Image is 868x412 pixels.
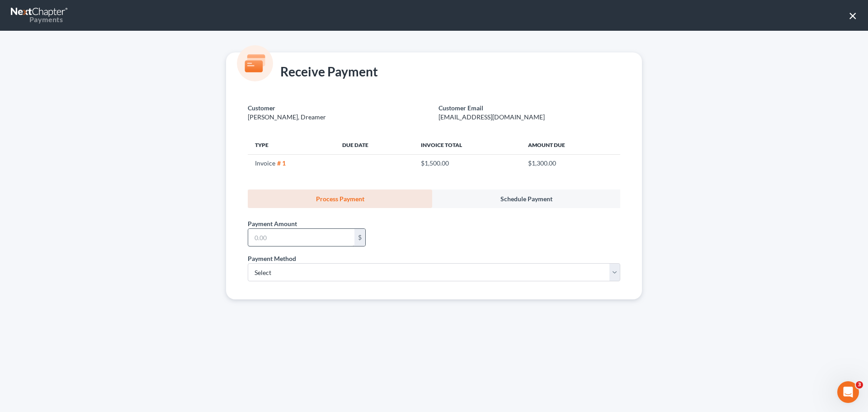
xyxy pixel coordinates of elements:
iframe: Intercom live chat [837,381,859,403]
td: $1,300.00 [521,154,620,171]
strong: # 1 [277,159,286,167]
th: Type [248,136,335,154]
button: × [849,8,857,23]
input: 0.00 [248,229,354,246]
span: Invoice [255,159,275,167]
span: Payment Amount [248,220,297,227]
label: Customer Email [439,103,483,113]
th: Amount Due [521,136,620,154]
div: $ [354,229,365,246]
span: 3 [856,381,863,388]
span: Payment Method [248,255,296,262]
a: Process Payment [248,189,432,208]
th: Due Date [335,136,414,154]
div: Receive Payment [248,63,378,81]
th: Invoice Total [414,136,521,154]
p: [PERSON_NAME], Dreamer [248,113,429,122]
a: Schedule Payment [432,189,620,208]
td: $1,500.00 [414,154,521,171]
a: Payments [11,5,69,26]
img: icon-card-7b25198184e2a804efa62d31be166a52b8f3802235d01b8ac243be8adfaa5ebc.svg [237,45,273,81]
p: [EMAIL_ADDRESS][DOMAIN_NAME] [439,113,620,122]
div: Payments [11,14,63,24]
label: Customer [248,103,275,113]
